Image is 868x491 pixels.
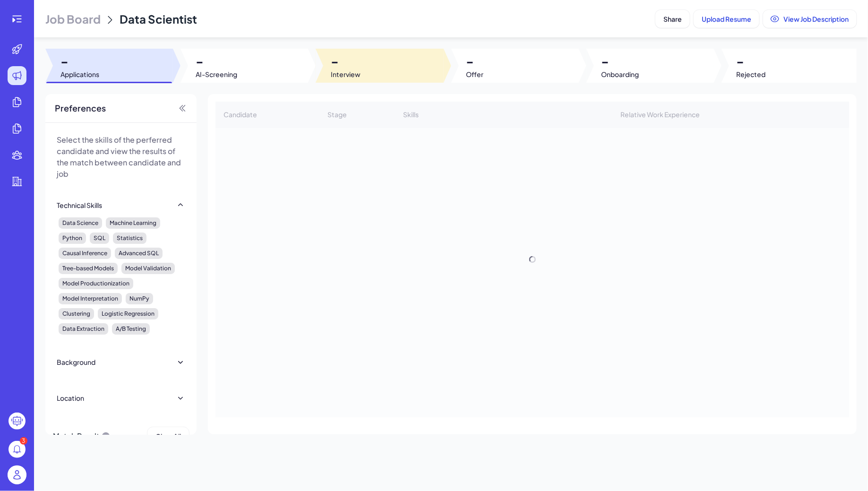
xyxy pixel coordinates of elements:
[57,200,102,210] div: Technical Skills
[106,217,160,229] div: Machine Learning
[663,15,682,23] span: Share
[737,52,766,69] span: -
[59,263,118,274] div: Tree-based Models
[702,15,751,23] span: Upload Resume
[466,52,484,69] span: -
[60,52,99,69] span: -
[59,323,108,335] div: Data Extraction
[120,12,197,26] span: Data Scientist
[763,10,857,28] button: View Job Description
[694,10,759,28] button: Upload Resume
[57,134,185,180] p: Select the skills of the perferred candidate and view the results of the match between candidate ...
[113,233,146,244] div: Statistics
[60,69,99,79] span: Applications
[59,233,86,244] div: Python
[59,217,102,229] div: Data Science
[59,308,94,319] div: Clustering
[45,11,101,26] span: Job Board
[783,15,849,23] span: View Job Description
[55,102,106,115] span: Preferences
[59,248,111,259] div: Causal Inference
[8,465,26,484] img: user_logo.png
[57,357,95,367] div: Background
[59,278,133,289] div: Model Productionization
[147,427,189,445] button: Clear All
[53,427,111,445] div: Match Result
[196,52,237,69] span: -
[98,308,158,319] div: Logistic Regression
[602,52,639,69] span: -
[126,293,153,304] div: NumPy
[196,69,237,79] span: AI-Screening
[112,323,150,335] div: A/B Testing
[466,69,484,79] span: Offer
[59,293,122,304] div: Model Interpretation
[121,263,175,274] div: Model Validation
[737,69,766,79] span: Rejected
[331,52,361,69] span: -
[155,432,181,440] span: Clear All
[20,437,27,445] div: 3
[602,69,639,79] span: Onboarding
[90,233,109,244] div: SQL
[115,248,163,259] div: Advanced SQL
[655,10,690,28] button: Share
[57,393,84,403] div: Location
[331,69,361,79] span: Interview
